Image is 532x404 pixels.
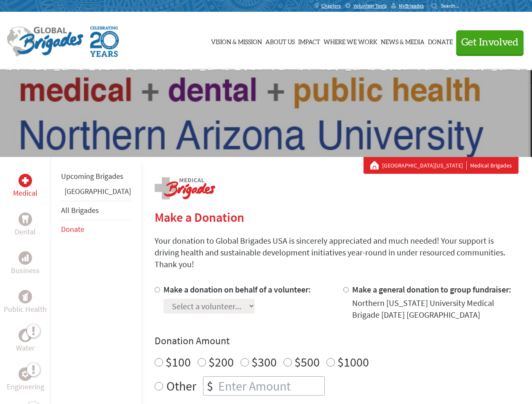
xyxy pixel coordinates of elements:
[61,201,131,220] li: All Brigades
[399,3,424,9] span: MyBrigades
[321,3,341,9] span: Chapters
[428,20,453,62] a: Donate
[155,235,519,270] p: Your donation to Global Brigades USA is sincerely appreciated and much needed! Your support is dr...
[13,174,37,199] a: MedicalMedical
[352,284,511,295] label: Make a general donation to group fundraiser:
[22,292,29,301] img: Public Health
[19,290,32,303] div: Public Health
[22,215,29,223] img: Dental
[265,20,295,62] a: About Us
[16,342,35,354] p: Water
[298,20,320,62] a: Impact
[203,377,217,395] div: $
[61,167,131,186] li: Upcoming Brigades
[211,20,262,62] a: Vision & Mission
[61,186,131,201] li: Greece
[4,303,47,315] p: Public Health
[19,251,32,265] div: Business
[251,354,277,370] label: $300
[16,329,35,354] a: WaterWater
[166,376,196,396] label: Other
[11,251,40,276] a: BusinessBusiness
[441,3,465,9] input: Search...
[15,226,36,238] p: Dental
[323,20,377,62] a: Where We Work
[456,30,524,54] button: Get Involved
[381,20,425,62] a: News & Media
[155,177,215,199] img: logo-medical.png
[13,187,37,199] p: Medical
[22,177,29,184] img: Medical
[22,255,29,261] img: Business
[352,297,519,321] div: Northern [US_STATE] University Medical Brigade [DATE] [GEOGRAPHIC_DATA]
[61,205,99,215] a: All Brigades
[61,171,123,181] a: Upcoming Brigades
[61,220,131,239] li: Donate
[22,371,29,377] img: Engineering
[217,377,324,395] input: Enter Amount
[64,186,131,196] a: [GEOGRAPHIC_DATA]
[11,265,40,276] p: Business
[19,329,32,342] div: Water
[461,37,519,48] span: Get Involved
[353,3,387,9] span: Volunteer Tools
[19,367,32,381] div: Engineering
[19,213,32,226] div: Dental
[15,213,36,238] a: DentalDental
[155,210,519,225] h2: Make a Donation
[7,27,83,57] img: Global Brigades Logo
[61,224,84,234] a: Donate
[4,290,47,315] a: Public HealthPublic Health
[163,284,311,295] label: Make a donation on behalf of a volunteer:
[294,354,320,370] label: $500
[382,161,467,170] a: [GEOGRAPHIC_DATA][US_STATE]
[22,330,29,340] img: Water
[370,161,512,170] div: Medical Brigades
[7,381,44,393] p: Engineering
[90,27,119,57] img: Global Brigades Celebrating 20 Years
[155,334,519,348] h4: Donation Amount
[7,367,44,393] a: EngineeringEngineering
[166,354,191,370] label: $100
[19,174,32,187] div: Medical
[337,354,369,370] label: $1000
[209,354,234,370] label: $200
